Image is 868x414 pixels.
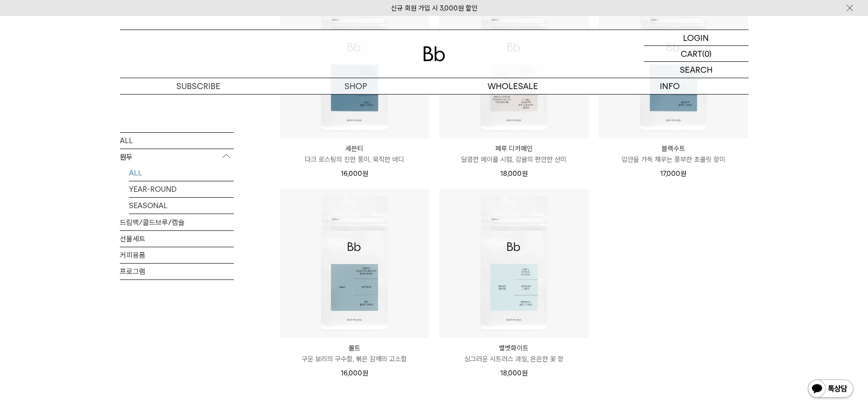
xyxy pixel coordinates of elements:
a: 드립백/콜드브루/캡슐 [120,214,234,230]
img: 로고 [423,46,445,61]
p: 몰트 [280,343,429,354]
span: 18,000 [500,369,528,377]
p: CART [681,46,702,61]
a: ALL [120,132,234,148]
a: SHOP [277,78,434,94]
img: 몰트 [280,189,429,338]
p: LOGIN [683,30,709,45]
a: 선물세트 [120,230,234,246]
span: 16,000 [341,170,368,178]
a: 커피용품 [120,247,234,263]
a: 프로그램 [120,263,234,279]
p: 입안을 가득 채우는 풍부한 초콜릿 향미 [599,154,748,165]
span: 원 [362,170,368,178]
a: 세븐티 다크 로스팅의 진한 풍미, 묵직한 바디 [280,143,429,165]
p: 페루 디카페인 [439,143,589,154]
p: 싱그러운 시트러스 과일, 은은한 꽃 향 [439,354,589,364]
span: 원 [522,369,528,377]
span: 16,000 [341,369,368,377]
span: 원 [522,170,528,178]
a: ALL [129,165,234,180]
span: 원 [680,170,686,178]
a: 벨벳화이트 싱그러운 시트러스 과일, 은은한 꽃 향 [439,343,589,364]
span: 원 [362,369,368,377]
img: 벨벳화이트 [439,189,589,338]
p: 세븐티 [280,143,429,154]
p: 구운 보리의 구수함, 볶은 참깨의 고소함 [280,354,429,364]
p: 달콤한 메이플 시럽, 감귤의 편안한 산미 [439,154,589,165]
a: YEAR-ROUND [129,181,234,197]
a: LOGIN [644,30,749,46]
p: 원두 [120,149,234,165]
a: SUBSCRIBE [120,78,277,94]
a: 신규 회원 가입 시 3,000원 할인 [391,4,478,12]
p: INFO [591,78,749,94]
p: WHOLESALE [434,78,591,94]
a: 페루 디카페인 달콤한 메이플 시럽, 감귤의 편안한 산미 [439,143,589,165]
a: 몰트 구운 보리의 구수함, 볶은 참깨의 고소함 [280,343,429,364]
p: 다크 로스팅의 진한 풍미, 묵직한 바디 [280,154,429,165]
span: 17,000 [660,170,686,178]
a: SEASONAL [129,197,234,213]
p: SEARCH [680,62,713,78]
a: CART (0) [644,46,749,62]
img: 카카오톡 채널 1:1 채팅 버튼 [807,379,854,400]
p: 블랙수트 [599,143,748,154]
span: 18,000 [500,170,528,178]
p: 벨벳화이트 [439,343,589,354]
a: 블랙수트 입안을 가득 채우는 풍부한 초콜릿 향미 [599,143,748,165]
p: (0) [702,46,712,61]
